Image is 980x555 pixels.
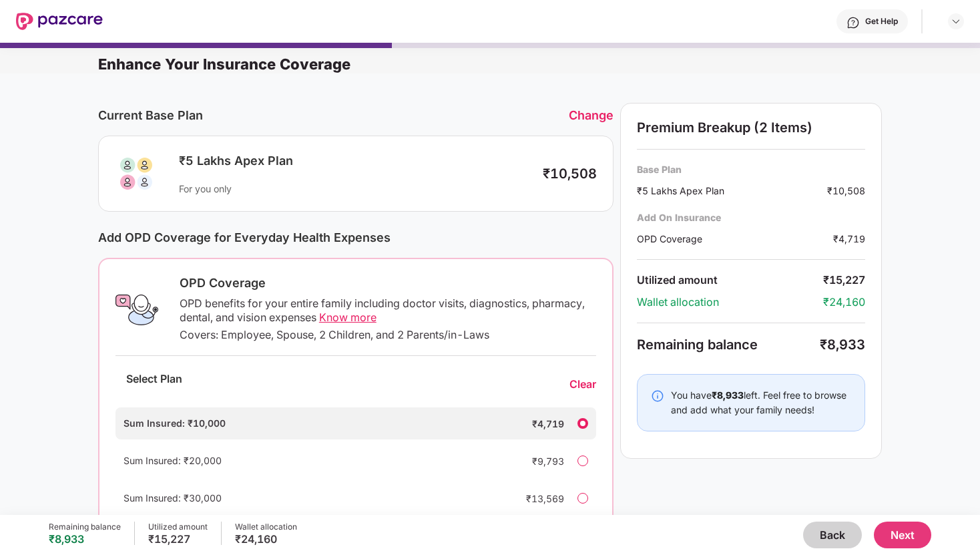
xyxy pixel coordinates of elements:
div: Remaining balance [637,337,820,353]
div: Add OPD Coverage for Everyday Health Expenses [98,230,614,244]
img: OPD Coverage [115,289,158,331]
div: ₹4,719 [833,232,865,246]
div: Enhance Your Insurance Coverage [98,55,980,73]
div: ₹8,933 [820,337,865,353]
div: Remaining balance [49,522,121,532]
div: For you only [179,182,529,195]
div: Utilized amount [148,522,208,532]
div: OPD Coverage [637,232,833,246]
div: Current Base Plan [98,108,569,122]
div: You have left. Feel free to browse and add what your family needs! [671,388,851,417]
div: Get Help [865,16,898,27]
div: Select Plan [115,372,193,397]
div: Clear [569,377,596,391]
div: Premium Breakup (2 Items) [637,120,865,136]
span: Sum Insured: ₹30,000 [124,492,222,504]
img: svg+xml;base64,PHN2ZyBpZD0iSW5mby0yMHgyMCIgeG1sbnM9Imh0dHA6Ly93d3cudzMub3JnLzIwMDAvc3ZnIiB3aWR0aD... [651,389,664,403]
div: Add On Insurance [637,211,865,224]
span: Sum Insured: ₹20,000 [124,455,222,466]
div: ₹15,227 [823,273,865,287]
div: ₹24,160 [823,295,865,309]
img: svg+xml;base64,PHN2ZyB3aWR0aD0iODAiIGhlaWdodD0iODAiIHZpZXdCb3g9IjAgMCA4MCA4MCIgZmlsbD0ibm9uZSIgeG... [115,152,158,195]
span: Know more [319,311,377,324]
div: Covers: Employee, Spouse, 2 Children, and 2 Parents/in-Laws [180,328,596,342]
div: ₹9,793 [511,454,564,468]
div: ₹15,227 [148,532,208,546]
div: Utilized amount [637,273,823,287]
button: Back [803,522,862,548]
img: svg+xml;base64,PHN2ZyBpZD0iRHJvcGRvd24tMzJ4MzIiIHhtbG5zPSJodHRwOi8vd3d3LnczLm9yZy8yMDAwL3N2ZyIgd2... [951,16,961,27]
div: ₹10,508 [827,184,865,198]
div: Wallet allocation [235,522,297,532]
div: ₹13,569 [511,492,564,506]
div: ₹5 Lakhs Apex Plan [637,184,827,198]
b: ₹8,933 [712,389,744,401]
span: Sum Insured: ₹10,000 [124,417,226,429]
div: OPD benefits for your entire family including doctor visits, diagnostics, pharmacy, dental, and v... [180,297,596,325]
div: ₹10,508 [543,166,597,182]
div: OPD Coverage [180,275,596,291]
img: svg+xml;base64,PHN2ZyBpZD0iSGVscC0zMngzMiIgeG1sbnM9Imh0dHA6Ly93d3cudzMub3JnLzIwMDAvc3ZnIiB3aWR0aD... [846,16,860,29]
div: ₹8,933 [49,532,121,546]
div: ₹4,719 [511,417,564,431]
div: Base Plan [637,163,865,176]
div: ₹5 Lakhs Apex Plan [179,153,529,169]
img: New Pazcare Logo [16,13,103,30]
button: Next [874,522,931,548]
div: ₹24,160 [235,532,297,546]
div: Change [569,108,614,122]
div: Wallet allocation [637,295,823,309]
